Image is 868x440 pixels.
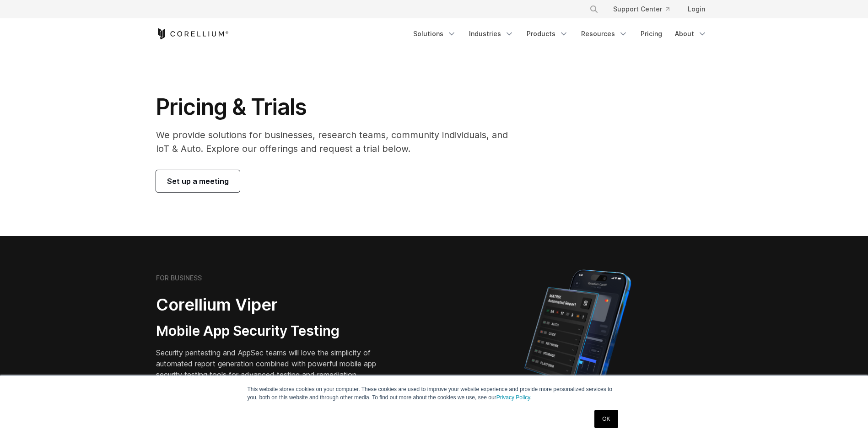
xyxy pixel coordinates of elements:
div: Navigation Menu [578,1,712,17]
a: Products [521,26,574,42]
a: Pricing [635,26,668,42]
div: Navigation Menu [408,26,712,42]
a: Privacy Policy. [496,394,532,401]
a: Support Center [606,1,677,17]
button: Search [586,1,602,17]
a: OK [594,410,618,428]
h6: FOR BUSINESS [156,274,202,282]
h3: Mobile App Security Testing [156,322,390,340]
p: This website stores cookies on your computer. These cookies are used to improve your website expe... [248,385,621,402]
a: Resources [576,26,633,42]
a: Set up a meeting [156,170,240,192]
p: We provide solutions for businesses, research teams, community individuals, and IoT & Auto. Explo... [156,128,521,156]
a: Login [680,1,712,17]
a: Industries [464,26,519,42]
a: Corellium Home [156,28,229,39]
a: About [669,26,712,42]
h1: Pricing & Trials [156,93,521,121]
a: Solutions [408,26,462,42]
span: Set up a meeting [167,176,229,187]
img: Corellium MATRIX automated report on iPhone showing app vulnerability test results across securit... [509,265,647,425]
h2: Corellium Viper [156,295,390,315]
p: Security pentesting and AppSec teams will love the simplicity of automated report generation comb... [156,347,390,380]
